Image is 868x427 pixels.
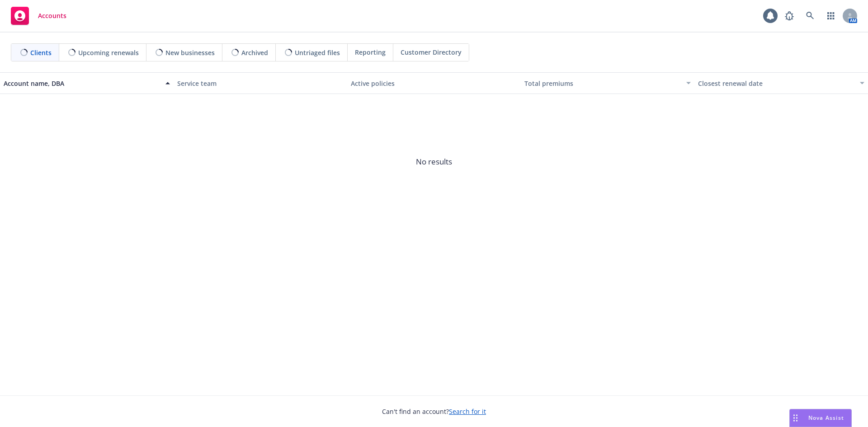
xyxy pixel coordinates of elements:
button: Service team [174,72,347,94]
div: Active policies [351,79,517,88]
a: Report a Bug [780,7,798,25]
button: Total premiums [521,72,694,94]
span: Reporting [355,47,386,57]
a: Accounts [7,3,70,28]
div: Account name, DBA [4,79,160,88]
a: Search for it [449,407,486,416]
a: Search [801,7,819,25]
div: Drag to move [790,409,801,427]
div: Closest renewal date [698,79,854,88]
span: Nova Assist [808,414,844,422]
a: Switch app [822,7,840,25]
span: Customer Directory [401,47,462,57]
button: Closest renewal date [694,72,868,94]
span: Accounts [38,12,66,19]
span: Untriaged files [295,48,340,57]
div: Service team [177,79,344,88]
span: Can't find an account? [382,407,486,416]
span: Archived [241,48,268,57]
span: New businesses [165,48,215,57]
button: Nova Assist [789,409,852,427]
div: Total premiums [524,79,681,88]
button: Active policies [347,72,521,94]
span: Clients [30,48,52,57]
span: Upcoming renewals [78,48,139,57]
